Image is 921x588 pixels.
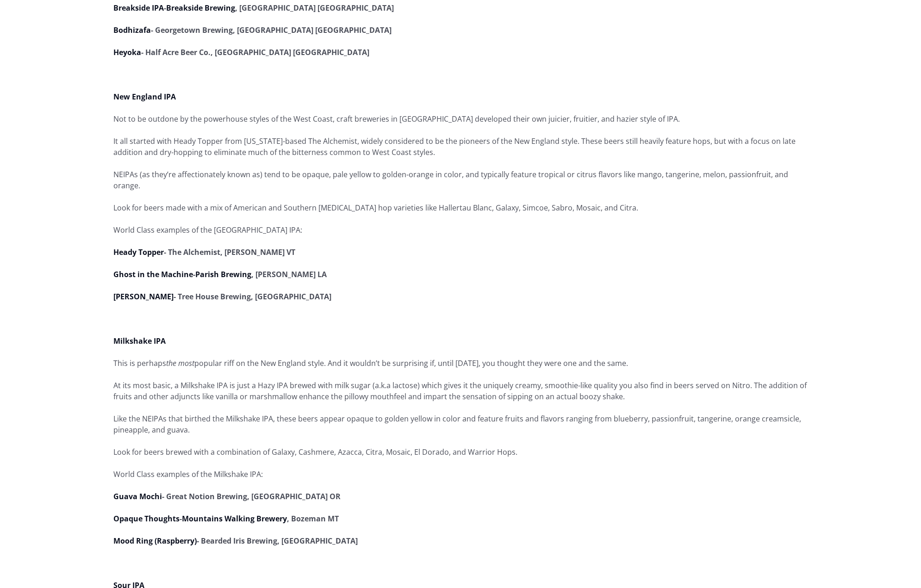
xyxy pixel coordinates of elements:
[151,25,392,35] strong: - Georgetown Brewing, [GEOGRAPHIC_DATA] [GEOGRAPHIC_DATA]
[193,269,195,279] strong: -
[113,514,180,524] a: Opaque Thoughts
[251,269,327,279] strong: , [PERSON_NAME] LA
[287,514,339,524] strong: , Bozeman MT
[113,113,808,124] p: Not to be outdone by the powerhouse styles of the West Coast, craft breweries in [GEOGRAPHIC_DATA...
[113,291,174,302] a: [PERSON_NAME]
[113,3,164,13] a: Breakside IPA
[113,224,808,235] p: World Class examples of the [GEOGRAPHIC_DATA] IPA:
[195,269,251,279] a: Parish Brewing
[141,47,369,57] strong: - Half Acre Beer Co., [GEOGRAPHIC_DATA] [GEOGRAPHIC_DATA]
[113,47,141,57] a: Heyoka
[113,169,808,191] p: NEIPAs (as they’re affectionately known as) tend to be opaque, pale yellow to golden-orange in co...
[113,469,808,480] p: World Class examples of the Milkshake IPA:
[113,202,808,213] p: Look for beers made with a mix of American and Southern [MEDICAL_DATA] hop varieties like Hallert...
[164,247,295,257] strong: - The Alchemist, [PERSON_NAME] VT
[113,25,151,35] a: Bodhizafa
[113,269,193,279] a: Ghost in the Machine
[174,291,331,302] strong: - Tree House Brewing, [GEOGRAPHIC_DATA]
[235,3,394,13] strong: , [GEOGRAPHIC_DATA] [GEOGRAPHIC_DATA]
[166,358,194,368] em: the most
[113,335,808,347] p: ‍ ‍
[113,92,176,102] a: New England IPA
[113,358,808,369] p: This is perhaps popular riff on the New England style. And it wouldn’t be surprising if, until [D...
[113,380,808,402] p: At its most basic, a Milkshake IPA is just a Hazy IPA brewed with milk sugar (a.k.a lactose) whic...
[113,136,808,158] p: It all started with Heady Topper from [US_STATE]-based The Alchemist, widely considered to be the...
[113,413,808,435] p: Like the NEIPAs that birthed the Milkshake IPA, these beers appear opaque to golden yellow in col...
[162,491,341,501] strong: - Great Notion Brewing, [GEOGRAPHIC_DATA] OR
[113,313,808,324] p: ‍
[113,446,808,458] p: Look for beers brewed with a combination of Galaxy, Cashmere, Azacca, Citra, Mosaic, El Dorado, a...
[182,514,287,524] a: Mountains Walking Brewery
[197,536,358,546] strong: - Bearded Iris Brewing, [GEOGRAPHIC_DATA]
[113,491,162,501] a: Guava Mochi
[113,336,166,346] a: Milkshake IPA
[113,536,197,546] a: Mood Ring (Raspberry)
[180,514,182,524] strong: -
[164,3,166,13] strong: -
[166,3,235,13] a: Breakside Brewing
[113,247,164,257] a: Heady Topper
